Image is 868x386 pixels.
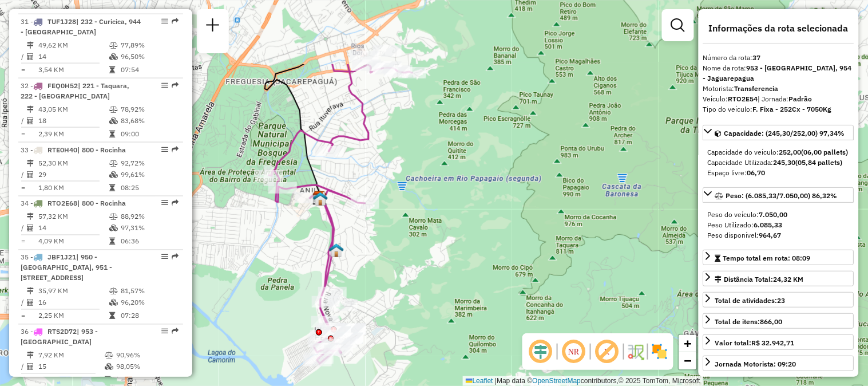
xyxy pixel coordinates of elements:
[27,171,34,178] i: Total de Atividades
[708,168,850,178] div: Espaço livre:
[47,81,78,90] span: FEQ0H52
[27,364,34,371] i: Total de Atividades
[161,200,168,207] em: Opções
[21,17,141,36] span: | 232 - Curicica, 944 - [GEOGRAPHIC_DATA]
[38,40,109,51] td: 49,62 KM
[172,254,179,261] em: Rota exportada
[684,336,692,350] span: +
[109,42,118,49] i: % de utilização do peso
[703,292,854,308] a: Total de atividades:23
[627,342,645,361] img: Fluxo de ruas
[708,147,850,157] div: Capacidade do veículo:
[708,157,850,168] div: Capacidade Utilizada:
[335,333,363,344] div: Atividade não roteirizada - DIEGO DE ALCANTARA P
[703,143,854,183] div: Capacidade: (245,30/252,00) 97,34%
[27,106,34,113] i: Distância Total
[161,18,168,25] em: Opções
[21,310,26,322] td: =
[120,310,178,322] td: 07:28
[120,51,178,62] td: 96,50%
[172,328,179,335] em: Rota exportada
[329,300,358,311] div: Atividade não roteirizada - DEPOSURL DA LOIRA
[105,364,113,371] i: % de utilização da cubagem
[38,361,104,373] td: 15
[161,82,168,89] em: Opções
[21,297,26,309] td: /
[27,288,34,295] i: Distância Total
[463,376,703,386] div: Map data © contributors,© 2025 TomTom, Microsoft
[752,338,795,347] strong: R$ 32.942,71
[703,64,852,82] strong: 953 - [GEOGRAPHIC_DATA], 954 - Jaguarepagua
[21,17,141,36] span: 31 -
[38,286,109,297] td: 35,97 KM
[120,104,178,115] td: 78,92%
[161,146,168,153] em: Opções
[109,238,115,245] i: Tempo total em rota
[774,158,796,167] strong: 245,30
[703,94,854,104] div: Veículo:
[735,84,779,93] strong: Transferencia
[47,253,76,262] span: JBF1J21
[703,313,854,329] a: Total de itens:866,00
[38,104,109,115] td: 43,05 KM
[38,350,104,361] td: 7,92 KM
[679,352,696,369] a: Zoom out
[47,145,77,154] span: RTE0H40
[715,296,786,305] span: Total de atividades:
[560,338,588,365] span: Ocultar NR
[109,184,115,191] i: Tempo total em rota
[684,353,692,368] span: −
[21,199,126,208] span: 34 -
[105,377,110,384] i: Tempo total em rota
[109,131,115,137] i: Tempo total em rota
[38,115,109,127] td: 18
[27,53,34,60] i: Total de Atividades
[21,169,26,180] td: /
[703,271,854,286] a: Distância Total:24,32 KM
[120,157,178,169] td: 92,72%
[703,187,854,203] a: Peso: (6.085,33/7.050,00) 86,32%
[38,51,109,62] td: 14
[703,250,854,265] a: Tempo total em rota: 08:09
[38,64,109,76] td: 3,54 KM
[120,169,178,180] td: 99,61%
[715,317,783,327] div: Total de itens:
[21,223,26,234] td: /
[21,236,26,247] td: =
[708,220,850,230] div: Peso Utilizado:
[38,223,109,234] td: 14
[21,182,26,194] td: =
[21,375,26,386] td: =
[21,145,126,154] span: 33 -
[338,324,366,335] div: Atividade não roteirizada - DORIS BAR E RESTAURA
[27,352,34,359] i: Distância Total
[779,148,802,156] strong: 252,00
[120,297,178,309] td: 96,20%
[47,328,77,336] span: RTS2D72
[312,296,340,308] div: Atividade não roteirizada - CHOPP MERCOSUL
[201,14,224,40] a: Nova sessão e pesquisa
[120,236,178,247] td: 06:36
[726,191,838,200] span: Peso: (6.085,33/7.050,00) 86,32%
[38,128,109,140] td: 2,39 KM
[38,169,109,180] td: 29
[21,115,26,127] td: /
[760,317,783,326] strong: 866,00
[21,328,98,346] span: | 953 - [GEOGRAPHIC_DATA]
[77,145,126,154] span: | 800 - Rocinha
[109,300,118,306] i: % de utilização da cubagem
[21,81,129,100] span: 32 -
[703,63,854,84] div: Nome da rota:
[703,334,854,350] a: Valor total:R$ 32.942,71
[778,296,786,305] strong: 23
[21,128,26,140] td: =
[120,223,178,234] td: 97,31%
[715,274,804,285] div: Distância Total:
[527,338,554,365] span: Ocultar deslocamento
[747,168,766,177] strong: 06,70
[715,359,796,369] div: Jornada Motorista: 09:20
[703,84,854,94] div: Motorista:
[109,171,118,178] i: % de utilização da cubagem
[120,40,178,51] td: 77,89%
[27,160,34,167] i: Distância Total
